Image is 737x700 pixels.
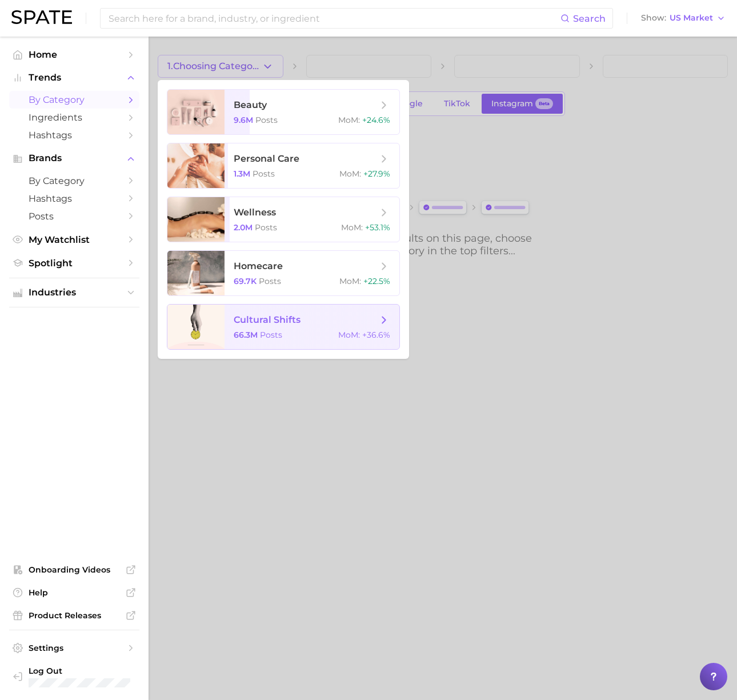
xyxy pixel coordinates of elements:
[9,254,139,272] a: Spotlight
[234,99,267,110] span: beauty
[259,276,281,286] span: Posts
[9,639,139,657] a: Settings
[29,211,120,222] span: Posts
[9,172,139,190] a: by Category
[341,222,363,233] span: MoM :
[29,94,120,105] span: by Category
[29,610,120,621] span: Product Releases
[253,169,275,179] span: Posts
[234,330,258,340] span: 66.3m
[29,112,120,123] span: Ingredients
[11,10,72,24] img: SPATE
[363,276,390,286] span: +22.5%
[670,15,713,21] span: US Market
[260,330,282,340] span: Posts
[338,330,360,340] span: MoM :
[339,276,361,286] span: MoM :
[234,222,253,233] span: 2.0m
[29,666,185,676] span: Log Out
[9,207,139,225] a: Posts
[9,46,139,63] a: Home
[9,69,139,86] button: Trends
[234,207,276,218] span: wellness
[234,314,301,325] span: cultural shifts
[638,11,728,26] button: ShowUS Market
[234,115,253,125] span: 9.6m
[362,115,390,125] span: +24.6%
[255,115,278,125] span: Posts
[29,193,120,204] span: Hashtags
[29,587,120,598] span: Help
[29,234,120,245] span: My Watchlist
[29,287,120,298] span: Industries
[29,258,120,269] span: Spotlight
[234,276,257,286] span: 69.7k
[9,190,139,207] a: Hashtags
[9,126,139,144] a: Hashtags
[362,330,390,340] span: +36.6%
[234,261,283,271] span: homecare
[9,284,139,301] button: Industries
[29,175,120,186] span: by Category
[365,222,390,233] span: +53.1%
[9,607,139,624] a: Product Releases
[338,115,360,125] span: MoM :
[29,565,120,575] span: Onboarding Videos
[234,169,250,179] span: 1.3m
[641,15,666,21] span: Show
[107,9,560,28] input: Search here for a brand, industry, or ingredient
[9,91,139,109] a: by Category
[339,169,361,179] span: MoM :
[9,662,139,691] a: Log out. Currently logged in with e-mail veronica_radyuk@us.amorepacific.com.
[9,231,139,249] a: My Watchlist
[29,73,120,83] span: Trends
[29,643,120,653] span: Settings
[9,561,139,578] a: Onboarding Videos
[29,130,120,141] span: Hashtags
[363,169,390,179] span: +27.9%
[29,153,120,163] span: Brands
[9,109,139,126] a: Ingredients
[234,153,299,164] span: personal care
[9,584,139,601] a: Help
[9,150,139,167] button: Brands
[255,222,277,233] span: Posts
[573,13,606,24] span: Search
[29,49,120,60] span: Home
[158,80,409,359] ul: 1.Choosing Category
